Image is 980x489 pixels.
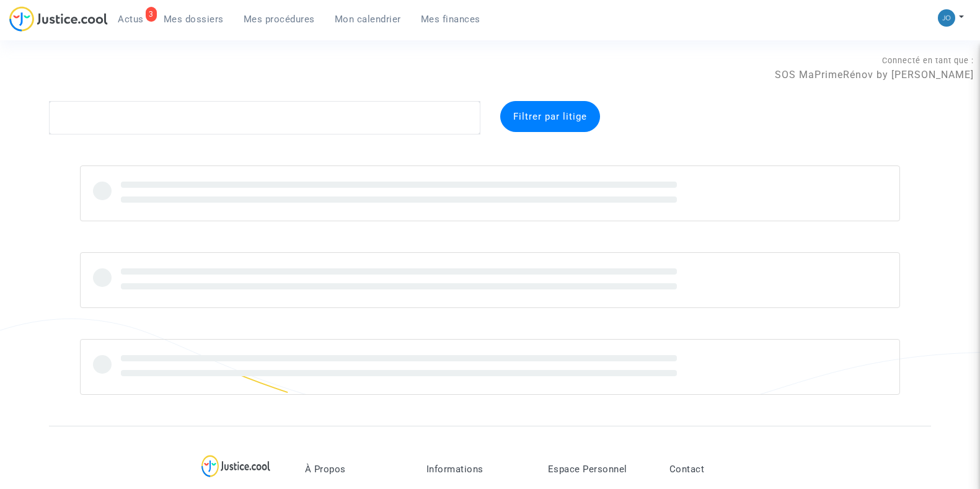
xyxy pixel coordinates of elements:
[548,464,651,475] p: Espace Personnel
[164,14,224,25] span: Mes dossiers
[154,10,234,29] a: Mes dossiers
[325,10,411,29] a: Mon calendrier
[201,455,270,477] img: logo-lg.svg
[421,14,480,25] span: Mes finances
[118,14,144,25] span: Actus
[335,14,401,25] span: Mon calendrier
[146,7,157,22] div: 3
[669,464,772,475] p: Contact
[882,56,974,65] span: Connecté en tant que :
[108,10,154,29] a: 3Actus
[305,464,408,475] p: À Propos
[411,10,490,29] a: Mes finances
[513,111,587,122] span: Filtrer par litige
[9,6,108,32] img: jc-logo.svg
[938,9,955,27] img: 45a793c8596a0d21866ab9c5374b5e4b
[234,10,325,29] a: Mes procédures
[426,464,529,475] p: Informations
[244,14,315,25] span: Mes procédures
